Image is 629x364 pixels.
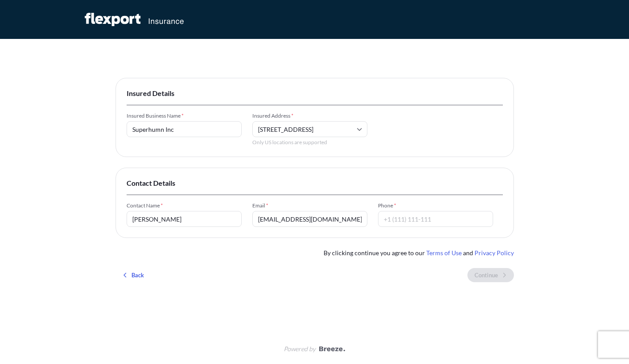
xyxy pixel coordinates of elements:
[284,345,316,353] span: Powered by
[378,202,493,209] span: Phone
[252,121,367,137] input: Enter full address
[127,202,242,209] span: Contact Name
[252,202,367,209] span: Email
[467,268,514,282] button: Continue
[127,211,242,227] input: Enter full name
[252,211,367,227] input: Enter email
[127,112,242,119] span: Insured Business Name
[127,89,503,98] span: Insured Details
[127,179,503,188] span: Contact Details
[378,211,493,227] input: +1 (111) 111-111
[252,112,367,119] span: Insured Address
[131,271,144,280] p: Back
[426,249,462,257] a: Terms of Use
[116,268,151,282] button: Back
[324,249,514,257] span: By clicking continue you agree to our and
[252,139,367,146] span: Only US locations are supported
[475,249,514,257] a: Privacy Policy
[127,121,242,137] input: Enter full name
[475,271,498,280] p: Continue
